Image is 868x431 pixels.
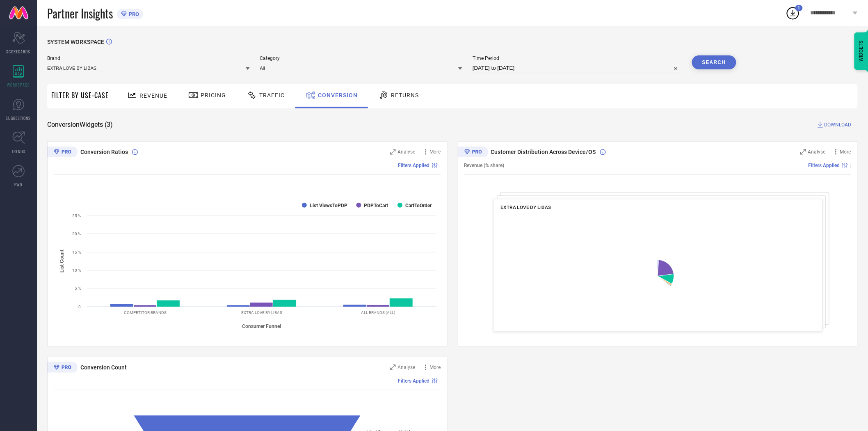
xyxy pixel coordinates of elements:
[260,55,463,61] span: Category
[72,213,81,218] text: 25 %
[405,203,432,209] text: CartToOrder
[75,286,81,291] text: 5 %
[398,149,416,155] span: Analyse
[850,163,851,168] span: |
[398,378,430,384] span: Filters Applied
[798,5,800,11] span: 1
[80,364,127,371] span: Conversion Count
[51,90,109,100] span: Filter By Use-Case
[473,55,682,61] span: Time Period
[440,163,441,168] span: |
[72,268,81,273] text: 10 %
[440,378,441,384] span: |
[391,92,419,99] span: Returns
[15,181,23,188] span: FWD
[390,365,396,370] svg: Zoom
[318,92,358,99] span: Conversion
[201,92,226,99] span: Pricing
[458,147,488,159] div: Premium
[809,163,840,168] span: Filters Applied
[398,365,416,370] span: Analyse
[491,149,596,155] span: Customer Distribution Across Device/OS
[500,204,550,210] span: EXTRA LOVE BY LIBAS
[78,305,81,309] text: 0
[390,149,396,155] svg: Zoom
[430,149,441,155] span: More
[259,92,285,99] span: Traffic
[80,149,128,155] span: Conversion Ratios
[127,11,139,17] span: PRO
[47,362,78,374] div: Premium
[47,121,113,129] span: Conversion Widgets ( 3 )
[825,121,852,129] span: DOWNLOAD
[72,250,81,254] text: 15 %
[7,48,31,55] span: SCORECARDS
[473,63,682,73] input: Select time period
[840,149,851,155] span: More
[139,92,167,99] span: Revenue
[241,310,282,315] text: EXTRA LOVE BY LIBAS
[430,365,441,370] span: More
[7,82,30,88] span: WORKSPACE
[808,149,826,155] span: Analyse
[364,203,388,209] text: PDPToCart
[6,115,31,121] span: SUGGESTIONS
[47,147,78,159] div: Premium
[11,148,25,154] span: TRENDS
[398,163,430,168] span: Filters Applied
[47,55,250,61] span: Brand
[800,149,806,155] svg: Zoom
[310,203,347,209] text: List ViewsToPDP
[786,6,800,21] div: Open download list
[47,39,104,45] span: SYSTEM WORKSPACE
[242,323,281,329] tspan: Consumer Funnel
[464,163,505,168] span: Revenue (% share)
[59,250,65,273] tspan: List Count
[47,5,113,22] span: Partner Insights
[692,55,736,69] button: Search
[124,310,167,315] text: COMPETITOR BRANDS
[72,232,81,236] text: 20 %
[361,310,395,315] text: ALL BRANDS (ALL)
